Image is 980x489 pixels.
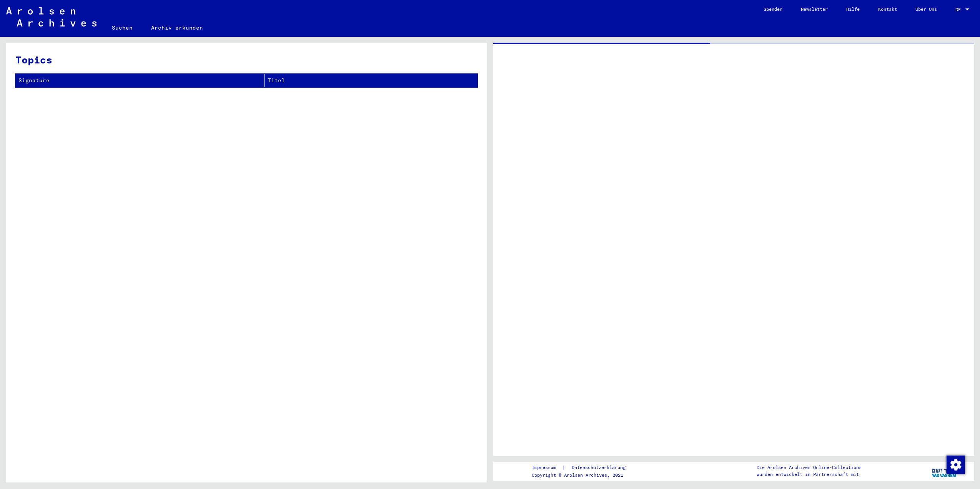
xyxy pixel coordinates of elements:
[532,472,635,479] p: Copyright © Arolsen Archives, 2021
[757,471,862,478] p: wurden entwickelt in Partnerschaft mit
[930,461,959,481] img: yv_logo.png
[566,464,635,472] a: Datenschutzerklärung
[6,7,97,27] img: Arolsen_neg.svg
[532,464,635,472] div: |
[955,7,964,12] span: DE
[265,74,478,87] th: Titel
[15,74,265,87] th: Signature
[947,456,965,474] img: Zustimmung ändern
[532,464,562,472] a: Impressum
[142,18,212,37] a: Archiv erkunden
[103,18,142,37] a: Suchen
[757,464,862,471] p: Die Arolsen Archives Online-Collections
[15,52,477,67] h3: Topics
